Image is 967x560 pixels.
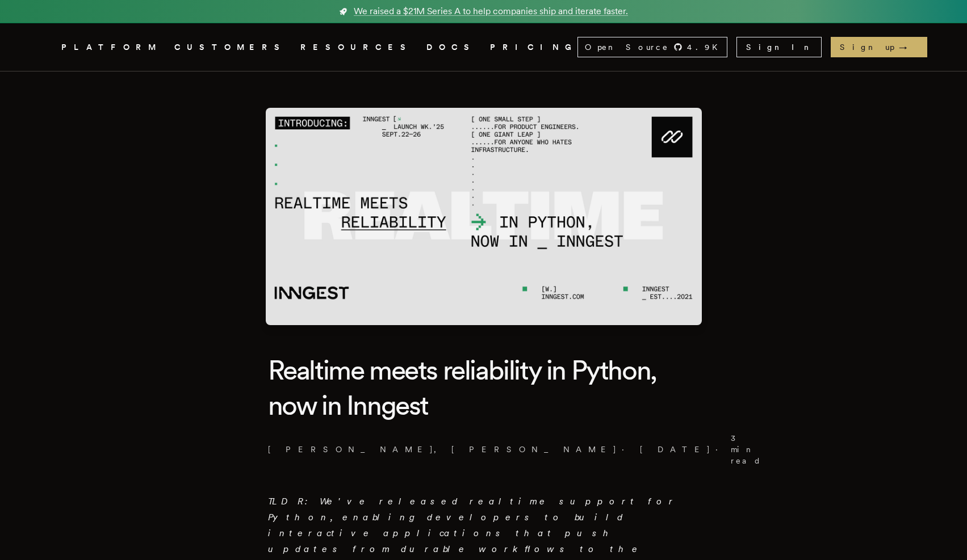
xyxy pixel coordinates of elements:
a: DOCS [426,40,476,54]
a: [PERSON_NAME] [451,444,617,455]
a: CUSTOMERS [174,40,287,54]
span: Open Source [585,41,669,53]
p: [PERSON_NAME] , · · [268,432,700,466]
span: → [899,41,918,53]
span: We raised a $21M Series A to help companies ship and iterate faster. [354,5,628,18]
button: RESOURCES [300,40,413,54]
span: 3 min read [731,432,761,466]
a: PRICING [490,40,577,54]
img: Featured image for Realtime meets reliability in Python, now in Inngest blog post [266,108,702,325]
a: Sign In [736,37,822,57]
button: PLATFORM [61,40,161,54]
a: Sign up [831,37,927,57]
h1: Realtime meets reliability in Python, now in Inngest [268,352,700,423]
span: [DATE] [637,444,711,455]
nav: Global [30,23,938,71]
span: 4.9 K [687,41,725,53]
